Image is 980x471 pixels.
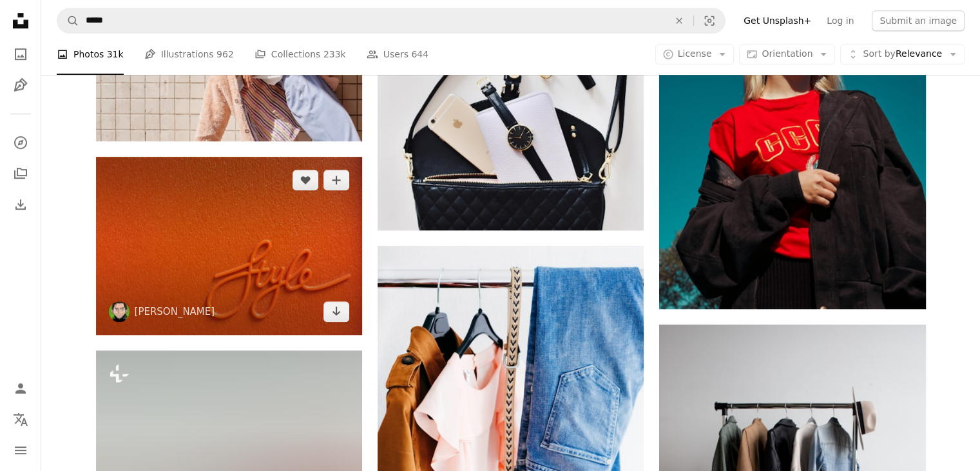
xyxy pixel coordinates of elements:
button: Language [8,406,34,432]
a: text [96,240,362,252]
span: License [678,48,712,59]
a: Explore [8,130,34,155]
a: Illustrations 962 [144,34,234,75]
a: Log in / Sign up [8,376,34,401]
button: Add to Collection [323,170,349,190]
span: 644 [411,47,428,61]
button: Sort byRelevance [840,44,965,65]
img: Go to Marcus Ganahl's profile [109,301,130,322]
a: Users 644 [367,34,428,75]
a: Photos [8,41,34,67]
span: Relevance [863,48,942,61]
a: Log in [819,10,861,31]
button: Orientation [739,44,835,65]
a: [PERSON_NAME] [135,305,215,318]
a: Illustrations [8,72,34,98]
button: Visual search [694,8,725,33]
a: Home — Unsplash [8,8,34,36]
a: Collections [8,161,34,186]
span: Sort by [863,48,895,59]
button: License [655,44,735,65]
a: Collections 233k [255,34,346,75]
button: Submit an image [872,10,965,31]
button: Clear [665,8,693,33]
button: Search Unsplash [57,8,79,33]
img: text [96,157,362,334]
a: women's four assorted apparel hanged on clothes rack [378,439,644,451]
span: 962 [216,47,234,61]
a: Get Unsplash+ [736,10,819,31]
button: Menu [8,437,34,463]
a: Download [323,301,349,322]
a: woman with sunglasses standing outdoor during daytime [659,103,925,115]
a: Download History [8,192,34,217]
span: 233k [323,47,346,61]
button: Like [293,170,318,190]
span: Orientation [762,48,812,59]
form: Find visuals sitewide [57,8,725,34]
